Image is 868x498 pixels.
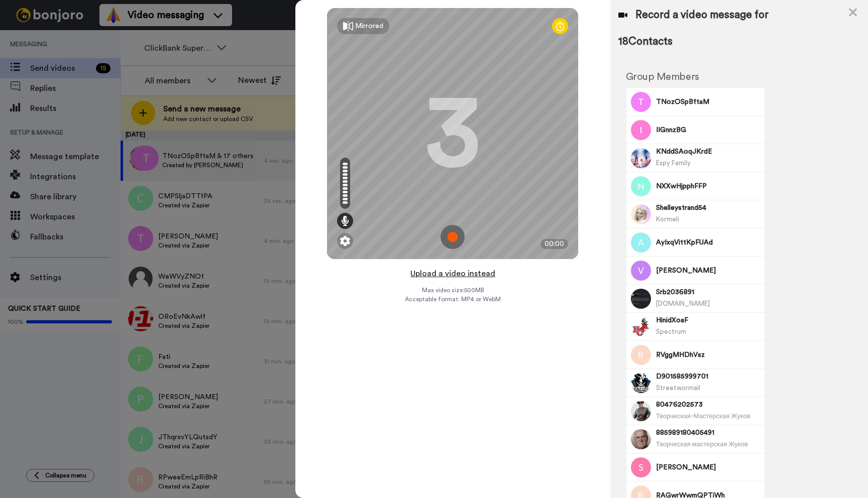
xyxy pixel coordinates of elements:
span: D901585999701 [656,371,761,382]
span: Spectrum [656,328,686,335]
span: NXXwHjpphFFP [656,181,761,191]
img: ic_gear.svg [340,236,350,246]
img: Image of Srb2036891 [631,289,651,309]
span: 885989180405491 [656,428,761,438]
img: Image of HinidXoaF [631,317,651,337]
button: Upload a video instead [407,267,498,280]
img: Image of KNddSAoqJKrdE [631,148,651,168]
span: Srb2036891 [656,287,761,297]
img: Image of D901585999701 [631,373,651,393]
span: [PERSON_NAME] [656,266,761,276]
img: ic_record_start.svg [441,225,465,249]
span: Espy Family [656,160,691,166]
img: Image of Velinda [631,261,651,281]
span: Acceptable format: MP4 or WebM [405,295,501,303]
img: Image of Shoab shovon [631,457,651,477]
span: 80476202573 [656,400,761,410]
span: AyIxqVittKpFUAd [656,237,761,247]
span: Streetwormail [656,385,700,391]
img: Image of Shelleystrand54 [631,204,651,224]
img: Image of 885989180405491 [631,429,651,449]
span: [DOMAIN_NAME] [656,300,710,307]
span: Max video size: 500 MB [421,286,484,294]
span: TNozOSpBftaM [656,97,761,107]
img: Image of 80476202573 [631,401,651,421]
img: Image of TNozOSpBftaM [631,92,651,112]
span: [PERSON_NAME] [656,462,761,472]
span: KNddSAoqJKrdE [656,147,761,157]
span: RVggMHDhVsz [656,350,761,360]
h2: Group Members [626,71,765,82]
span: Творческая мастерская Жуков [656,441,748,447]
span: IIGnnzBG [656,125,761,135]
img: Image of IIGnnzBG [631,120,651,140]
img: Image of AyIxqVittKpFUAd [631,232,651,253]
span: Shelleystrand54 [656,203,761,213]
div: 00:00 [540,239,568,249]
img: Image of NXXwHjpphFFP [631,176,651,196]
span: Творческая-Мастерская Жуков [656,413,750,419]
span: Kormeli [656,216,679,222]
span: HinidXoaF [656,315,761,325]
div: 3 [425,96,480,171]
img: Image of RVggMHDhVsz [631,345,651,365]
